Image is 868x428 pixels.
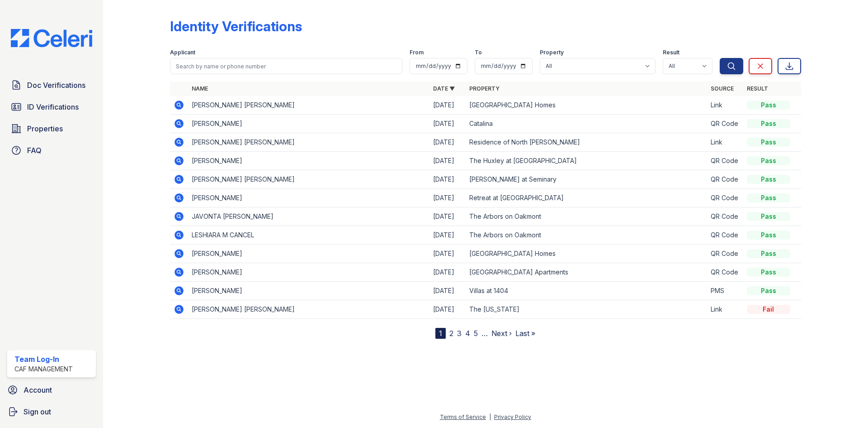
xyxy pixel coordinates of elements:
div: Pass [747,101,790,110]
td: QR Code [707,207,743,226]
td: [DATE] [429,152,466,170]
span: Doc Verifications [27,80,85,91]
td: JAVONTA [PERSON_NAME] [188,207,429,226]
td: QR Code [707,263,743,282]
label: Property [540,49,564,56]
span: Sign out [24,406,51,417]
td: Retreat at [GEOGRAPHIC_DATA] [466,189,707,207]
td: Villas at 1404 [466,282,707,300]
a: 2 [449,329,453,338]
td: [DATE] [429,133,466,152]
td: QR Code [707,115,743,133]
span: … [481,328,488,339]
div: Pass [747,212,790,221]
label: From [410,49,424,56]
a: Result [747,85,768,92]
td: QR Code [707,226,743,245]
td: [GEOGRAPHIC_DATA] Homes [466,96,707,115]
td: [DATE] [429,226,466,245]
label: Applicant [170,49,195,56]
label: To [475,49,482,56]
td: Link [707,300,743,319]
a: Privacy Policy [494,414,531,420]
div: Pass [747,193,790,202]
td: LESHIARA M CANCEL [188,226,429,245]
a: Sign out [4,403,99,421]
a: ID Verifications [7,98,96,116]
a: Source [711,85,734,92]
div: Pass [747,119,790,128]
a: 4 [465,329,470,338]
a: Terms of Service [440,414,486,420]
label: Result [663,49,679,56]
a: Next › [491,329,512,338]
td: [PERSON_NAME] [PERSON_NAME] [188,300,429,319]
td: PMS [707,282,743,300]
td: [GEOGRAPHIC_DATA] Homes [466,245,707,263]
a: Name [192,85,208,92]
a: 3 [457,329,462,338]
a: Property [469,85,500,92]
img: CE_Logo_Blue-a8612792a0a2168367f1c8372b55b34899dd931a85d93a1a3d3e32e68fde9ad4.png [4,29,99,47]
td: Link [707,96,743,115]
span: Account [24,385,52,395]
div: Pass [747,268,790,277]
td: [PERSON_NAME] [188,263,429,282]
td: The Arbors on Oakmont [466,226,707,245]
td: The [US_STATE] [466,300,707,319]
td: [PERSON_NAME] at Seminary [466,170,707,189]
td: [DATE] [429,96,466,115]
a: FAQ [7,141,96,159]
td: [GEOGRAPHIC_DATA] Apartments [466,263,707,282]
td: [PERSON_NAME] [PERSON_NAME] [188,96,429,115]
td: [PERSON_NAME] [188,282,429,300]
div: Pass [747,286,790,295]
td: [PERSON_NAME] [PERSON_NAME] [188,133,429,152]
td: [DATE] [429,115,466,133]
a: 5 [474,329,478,338]
div: Pass [747,175,790,184]
div: Team Log-In [14,354,73,365]
td: [PERSON_NAME] [188,189,429,207]
a: Properties [7,120,96,138]
td: QR Code [707,170,743,189]
td: [DATE] [429,263,466,282]
td: [DATE] [429,282,466,300]
a: Last » [515,329,535,338]
div: 1 [435,328,446,339]
span: FAQ [27,145,42,156]
td: [DATE] [429,245,466,263]
div: Pass [747,156,790,165]
div: Identity Verifications [170,18,302,34]
a: Date ▼ [433,85,455,92]
td: QR Code [707,152,743,170]
td: Link [707,133,743,152]
div: CAF Management [14,365,73,374]
td: The Huxley at [GEOGRAPHIC_DATA] [466,152,707,170]
div: Pass [747,249,790,258]
a: Doc Verifications [7,76,96,94]
td: [PERSON_NAME] [188,115,429,133]
td: [PERSON_NAME] [PERSON_NAME] [188,170,429,189]
td: [DATE] [429,207,466,226]
td: QR Code [707,189,743,207]
td: [DATE] [429,170,466,189]
td: Residence of North [PERSON_NAME] [466,133,707,152]
td: Catalina [466,115,707,133]
td: [PERSON_NAME] [188,152,429,170]
td: QR Code [707,245,743,263]
div: Fail [747,305,790,314]
div: Pass [747,231,790,240]
div: | [489,414,491,420]
input: Search by name or phone number [170,58,402,74]
td: [PERSON_NAME] [188,245,429,263]
td: [DATE] [429,189,466,207]
td: The Arbors on Oakmont [466,207,707,226]
a: Account [4,381,99,399]
div: Pass [747,138,790,147]
td: [DATE] [429,300,466,319]
span: ID Verifications [27,101,79,112]
span: Properties [27,123,63,134]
